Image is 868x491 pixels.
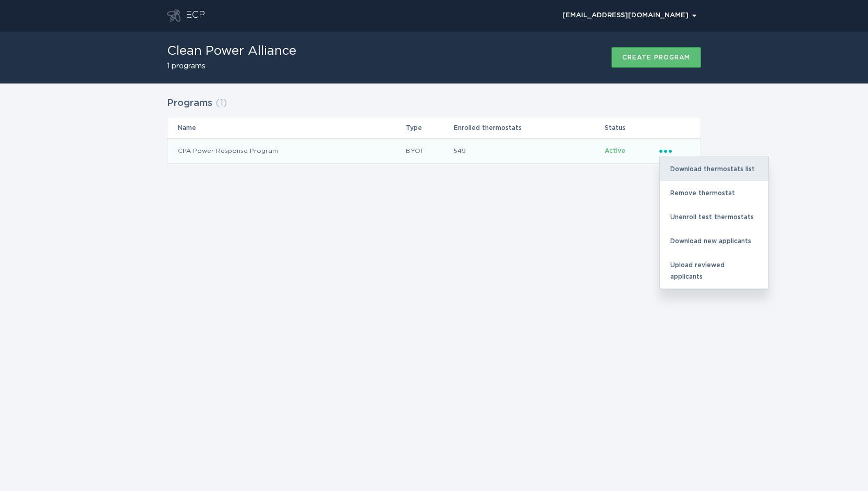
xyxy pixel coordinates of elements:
[167,9,180,22] button: Go to dashboard
[604,117,659,138] th: Status
[167,117,701,138] tr: Table Headers
[453,138,604,163] td: 549
[660,181,768,205] div: Remove thermostat
[558,8,701,23] button: Open user account details
[167,138,405,163] td: CPA Power Response Program
[660,253,768,289] div: Upload reviewed applicants
[660,205,768,229] div: Unenroll test thermostats
[167,63,296,70] h2: 1 programs
[215,99,227,108] span: ( 1 )
[186,9,205,22] div: ECP
[660,157,768,181] div: Download thermostats list
[605,148,625,154] span: Active
[405,138,453,163] td: BYOT
[167,117,405,138] th: Name
[453,117,604,138] th: Enrolled thermostats
[167,94,212,113] h2: Programs
[611,47,701,68] button: Create program
[622,54,690,61] div: Create program
[558,8,701,23] div: Popover menu
[167,138,701,163] tr: fd2e451e0dc94a948c9a569b0b3ccf5d
[660,229,768,253] div: Download new applicants
[405,117,453,138] th: Type
[167,45,296,57] h1: Clean Power Alliance
[562,13,696,19] div: [EMAIL_ADDRESS][DOMAIN_NAME]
